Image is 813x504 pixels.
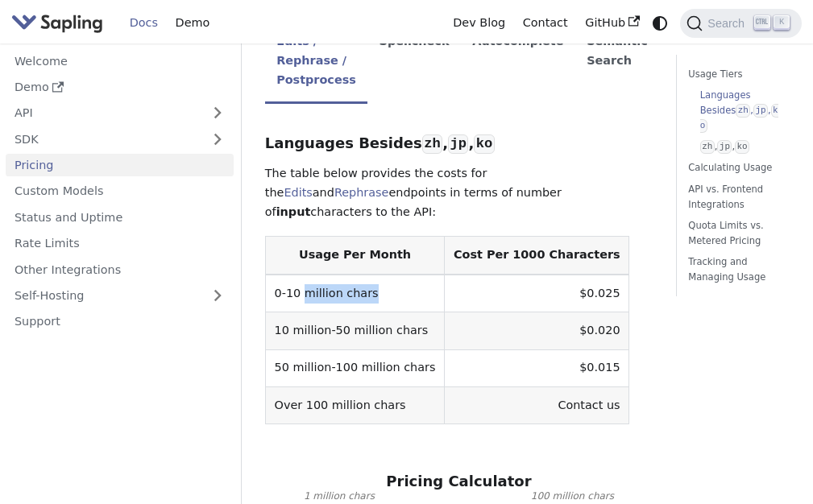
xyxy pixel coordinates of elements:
a: Demo [167,10,218,35]
a: Calculating Usage [688,160,784,176]
a: Rephrase [334,186,389,199]
button: Search (Ctrl+K) [680,9,801,38]
a: Welcome [6,49,234,72]
code: jp [753,104,768,118]
p: The table below provides the costs for the and endpoints in terms of number of characters to the ... [265,164,653,221]
td: 10 million-50 million chars [265,312,444,349]
a: Tracking and Managing Usage [688,254,784,285]
a: Rate Limits [6,232,234,255]
img: Sapling.ai [11,11,103,35]
a: Docs [121,10,167,35]
td: 50 million-100 million chars [265,349,444,386]
h3: Languages Besides , , [265,134,653,153]
h3: Pricing Calculator [386,473,531,491]
li: Edits / Rephrase / Postprocess [265,21,367,104]
code: jp [448,134,468,154]
button: Switch between dark and light mode (currently system mode) [649,11,672,35]
a: Dev Blog [444,10,513,35]
code: zh [736,104,750,118]
a: Sapling.ai [11,11,109,35]
a: zh,jp,ko [700,139,778,155]
li: Spellcheck [367,21,461,104]
a: Usage Tiers [688,67,784,82]
a: Quota Limits vs. Metered Pricing [688,218,784,249]
th: Cost Per 1000 Characters [445,237,629,275]
td: Contact us [445,386,629,423]
th: Usage Per Month [265,237,444,275]
code: zh [422,134,442,154]
a: Other Integrations [6,258,234,281]
td: $0.020 [445,312,629,349]
a: Languages Besideszh,jp,ko [700,88,778,134]
a: Self-Hosting [6,284,234,308]
td: Over 100 million chars [265,386,444,423]
td: 0-10 million chars [265,275,444,312]
a: Contact [514,10,577,35]
code: ko [474,134,494,154]
button: Expand sidebar category 'SDK' [201,127,234,151]
a: API vs. Frontend Integrations [688,182,784,213]
li: Semantic Search [575,21,659,104]
a: GitHub [576,10,648,35]
a: Pricing [6,154,234,177]
a: Custom Models [6,180,234,203]
a: Status and Uptime [6,205,234,229]
code: ko [735,140,749,154]
a: Edits [284,186,312,199]
li: Autocomplete [461,21,575,104]
code: ko [700,104,778,133]
a: Support [6,310,234,333]
a: API [6,101,201,125]
code: zh [700,140,715,154]
td: $0.015 [445,349,629,386]
a: Demo [6,76,234,99]
strong: input [276,205,311,218]
span: Search [703,17,754,30]
code: jp [717,140,732,154]
button: Expand sidebar category 'API' [201,101,234,125]
a: SDK [6,127,201,151]
td: $0.025 [445,275,629,312]
kbd: K [774,15,790,30]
